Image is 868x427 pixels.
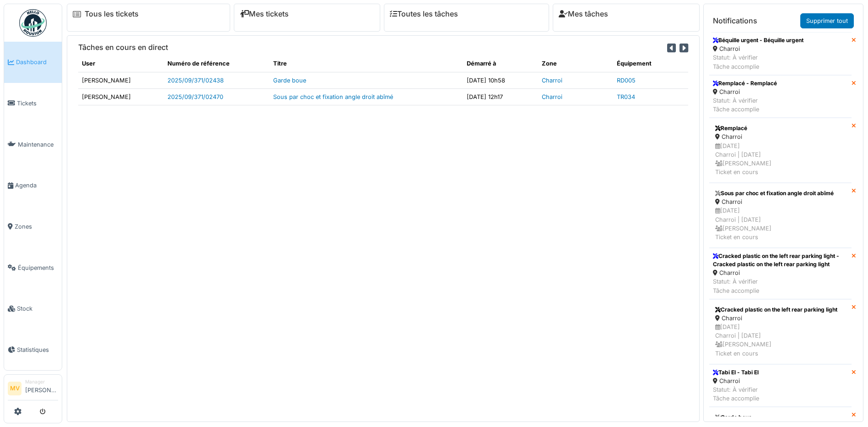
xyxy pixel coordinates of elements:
div: Charroi [713,268,848,277]
a: 2025/09/371/02438 [167,77,224,84]
th: Numéro de référence [164,55,270,72]
a: Béquille urgent - Béquille urgent Charroi Statut: À vérifierTâche accomplie [709,32,852,75]
div: Charroi [715,132,846,141]
div: [DATE] Charroi | [DATE] [PERSON_NAME] Ticket en cours [715,206,846,241]
th: Titre [270,55,463,72]
a: Tous les tickets [85,10,139,18]
a: Tabi El - Tabi El Charroi Statut: À vérifierTâche accomplie [709,364,852,407]
img: Badge_color-CXgf-gQk.svg [19,9,47,37]
a: Zones [4,206,62,247]
span: Agenda [15,181,58,190]
a: Sous par choc et fixation angle droit abîmé [273,93,393,100]
a: Mes tâches [559,10,608,18]
div: Statut: À vérifier Tâche accomplie [713,277,848,295]
div: Charroi [715,197,846,206]
div: Remplacé - Remplacé [713,79,777,88]
a: Statistiques [4,329,62,371]
a: Dashboard [4,42,62,83]
td: [PERSON_NAME] [78,88,164,105]
a: Équipements [4,247,62,288]
a: Stock [4,288,62,329]
div: Béquille urgent - Béquille urgent [713,36,803,44]
div: Statut: À vérifier Tâche accomplie [713,96,777,114]
a: TR034 [617,93,635,100]
div: Garde boue [715,413,846,422]
div: Tabi El - Tabi El [713,368,759,377]
th: Démarré à [463,55,538,72]
li: MV [8,382,22,395]
span: Tickets [17,99,58,108]
a: MV Manager[PERSON_NAME] [8,378,58,400]
a: Charroi [542,77,562,84]
a: Cracked plastic on the left rear parking light - Cracked plastic on the left rear parking light C... [709,248,852,299]
div: Cracked plastic on the left rear parking light [715,306,846,314]
div: Charroi [715,314,846,323]
div: [DATE] Charroi | [DATE] [PERSON_NAME] Ticket en cours [715,323,846,358]
h6: Notifications [713,16,757,25]
th: Zone [538,55,613,72]
div: Statut: À vérifier Tâche accomplie [713,53,803,71]
span: Zones [15,222,58,231]
a: Garde boue [273,77,306,84]
a: Cracked plastic on the left rear parking light Charroi [DATE]Charroi | [DATE] [PERSON_NAME]Ticket... [709,299,852,364]
a: Toutes les tâches [390,10,458,18]
div: Charroi [713,88,777,96]
div: [DATE] Charroi | [DATE] [PERSON_NAME] Ticket en cours [715,142,846,177]
a: Sous par choc et fixation angle droit abîmé Charroi [DATE]Charroi | [DATE] [PERSON_NAME]Ticket en... [709,183,852,248]
a: Charroi [542,93,562,100]
td: [DATE] 12h17 [463,88,538,105]
div: Sous par choc et fixation angle droit abîmé [715,189,846,197]
div: Charroi [713,377,759,385]
a: Remplacé Charroi [DATE]Charroi | [DATE] [PERSON_NAME]Ticket en cours [709,118,852,183]
span: Maintenance [18,140,58,149]
th: Équipement [613,55,688,72]
span: Dashboard [16,58,58,66]
td: [PERSON_NAME] [78,72,164,88]
div: Charroi [713,44,803,53]
span: Stock [17,304,58,313]
span: translation missing: fr.shared.user [82,60,95,67]
a: Remplacé - Remplacé Charroi Statut: À vérifierTâche accomplie [709,75,852,118]
span: Équipements [18,263,58,272]
a: Maintenance [4,124,62,165]
a: Supprimer tout [800,13,854,28]
a: RD005 [617,77,636,84]
span: Statistiques [17,345,58,354]
a: Mes tickets [240,10,289,18]
td: [DATE] 10h58 [463,72,538,88]
div: Statut: À vérifier Tâche accomplie [713,385,759,403]
h6: Tâches en cours en direct [78,43,168,52]
div: Remplacé [715,124,846,132]
div: Manager [25,378,58,385]
a: 2025/09/371/02470 [167,93,223,100]
a: Tickets [4,83,62,124]
div: Cracked plastic on the left rear parking light - Cracked plastic on the left rear parking light [713,252,848,268]
a: Agenda [4,165,62,206]
li: [PERSON_NAME] [25,378,58,398]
